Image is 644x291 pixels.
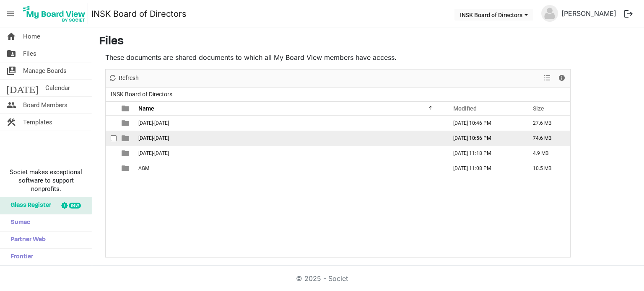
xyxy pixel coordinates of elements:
span: Glass Register [6,197,51,214]
span: Manage Boards [23,62,67,79]
img: no-profile-picture.svg [541,5,558,22]
td: checkbox [106,146,117,161]
span: Sumac [6,214,30,231]
span: INSK Board of Directors [109,89,174,100]
button: logout [620,5,637,23]
span: people [6,97,16,113]
div: new [69,203,81,209]
h3: Files [99,35,637,49]
td: 2024-2025 is template cell column header Name [136,131,444,146]
td: is template cell column header type [117,161,136,176]
td: September 18, 2025 11:18 PM column header Modified [444,146,524,161]
a: [PERSON_NAME] [558,5,620,22]
span: [DATE]-[DATE] [138,120,169,126]
button: View dropdownbutton [542,73,552,83]
span: [DATE]-[DATE] [138,135,169,141]
span: Refresh [118,73,140,83]
td: checkbox [106,161,117,176]
td: July 15, 2025 10:56 PM column header Modified [444,131,524,146]
td: 4.9 MB is template cell column header Size [524,146,570,161]
span: Partner Web [6,232,46,248]
span: construction [6,114,16,131]
span: Frontier [6,249,33,265]
button: Details [556,73,568,83]
td: checkbox [106,131,117,146]
td: is template cell column header type [117,116,136,131]
td: July 15, 2025 10:46 PM column header Modified [444,116,524,131]
span: [DATE] [6,80,39,96]
span: Societ makes exceptional software to support nonprofits. [4,168,88,193]
a: My Board View Logo [21,3,91,24]
td: is template cell column header type [117,131,136,146]
span: Name [138,105,154,112]
td: 10.5 MB is template cell column header Size [524,161,570,176]
div: View [540,70,555,87]
span: [DATE]-[DATE] [138,150,169,156]
a: INSK Board of Directors [91,5,187,22]
span: home [6,28,16,45]
td: July 15, 2025 11:08 PM column header Modified [444,161,524,176]
p: These documents are shared documents to which all My Board View members have access. [105,52,571,62]
span: Files [23,45,36,62]
span: folder_shared [6,45,16,62]
span: Size [533,105,544,112]
td: 2023-2024 is template cell column header Name [136,116,444,131]
td: 2025-2026 is template cell column header Name [136,146,444,161]
div: Refresh [106,70,142,87]
div: Details [555,70,569,87]
td: 74.6 MB is template cell column header Size [524,131,570,146]
td: AGM is template cell column header Name [136,161,444,176]
span: AGM [138,165,149,171]
img: My Board View Logo [21,3,88,24]
td: is template cell column header type [117,146,136,161]
span: menu [3,6,18,22]
span: Board Members [23,97,68,113]
span: Home [23,28,40,45]
button: Refresh [107,73,140,83]
span: Templates [23,114,52,131]
td: 27.6 MB is template cell column header Size [524,116,570,131]
a: © 2025 - Societ [296,274,348,283]
span: Modified [453,105,477,112]
span: switch_account [6,62,16,79]
span: Calendar [45,80,70,96]
button: INSK Board of Directors dropdownbutton [454,9,533,21]
td: checkbox [106,116,117,131]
